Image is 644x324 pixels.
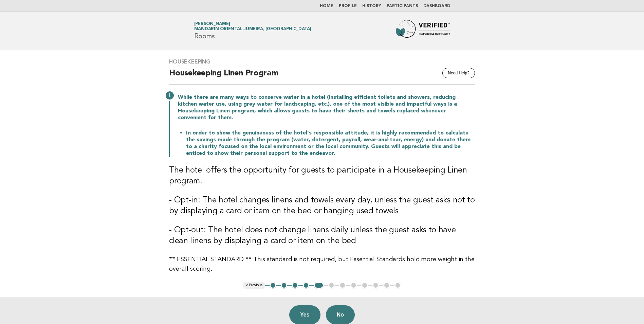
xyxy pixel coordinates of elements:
button: 1 [270,282,276,289]
h3: - Opt-out: The hotel does not change linens daily unless the guest asks to have clean linens by d... [169,225,475,247]
h3: Housekeeping [169,58,475,65]
button: < Previous [243,282,265,289]
a: Profile [339,4,357,8]
button: Need Help? [442,68,475,78]
a: Home [320,4,333,8]
a: Dashboard [423,4,450,8]
h3: - Opt-in: The hotel changes linens and towels every day, unless the guest asks not to by displayi... [169,195,475,217]
a: Participants [387,4,418,8]
span: Mandarin Oriental Jumeira, [GEOGRAPHIC_DATA] [194,27,311,32]
button: 2 [281,282,288,289]
button: 5 [314,282,324,289]
li: In order to show the genuineness of the hotel's responsible attitude, it is highly recommended to... [186,129,475,157]
h2: Housekeeping Linen Program [169,68,475,85]
button: 3 [292,282,298,289]
h1: Rooms [194,22,311,40]
p: While there are many ways to conserve water in a hotel (installing efficient toilets and showers,... [178,94,475,121]
a: History [362,4,381,8]
img: Forbes Travel Guide [396,20,450,42]
h3: The hotel offers the opportunity for guests to participate in a Housekeeping Linen program. [169,165,475,187]
a: [PERSON_NAME]Mandarin Oriental Jumeira, [GEOGRAPHIC_DATA] [194,22,311,31]
button: 4 [303,282,310,289]
p: ** ESSENTIAL STANDARD ** This standard is not required, but Essential Standards hold more weight ... [169,255,475,274]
